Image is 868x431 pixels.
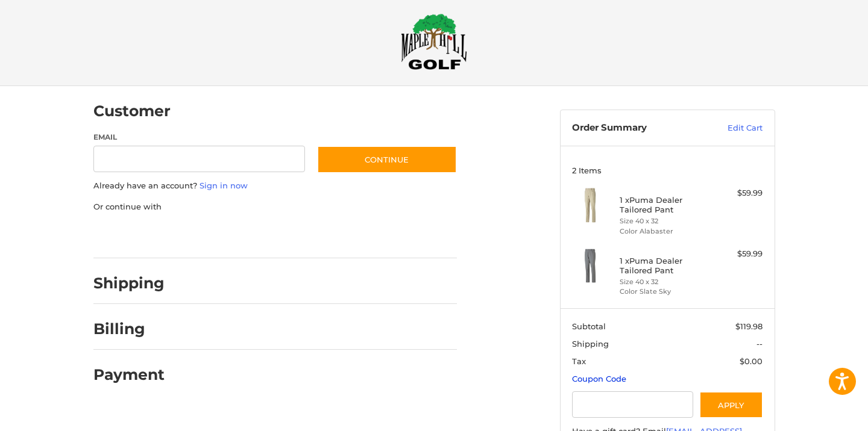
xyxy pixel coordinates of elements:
li: Size 40 x 32 [620,216,712,226]
img: Maple Hill Golf [401,13,467,70]
p: Already have an account? [93,180,457,192]
span: Subtotal [572,321,606,331]
h2: Billing [93,320,164,338]
span: Tax [572,356,586,366]
h2: Shipping [93,274,165,293]
span: $119.98 [735,321,763,331]
h3: 2 Items [572,166,763,175]
li: Color Slate Sky [620,287,712,297]
h4: 1 x Puma Dealer Tailored Pant [620,256,712,276]
span: $0.00 [740,356,763,366]
iframe: PayPal-paylater [192,225,282,246]
iframe: Google Customer Reviews [769,398,868,431]
p: Or continue with [93,201,457,213]
a: Sign in now [200,181,248,190]
label: Email [93,132,306,143]
div: $59.99 [715,248,763,260]
div: $59.99 [715,187,763,199]
span: -- [756,339,763,349]
iframe: PayPal-venmo [294,225,384,246]
h2: Payment [93,365,165,384]
li: Size 40 x 32 [620,277,712,287]
h3: Order Summary [572,122,702,134]
button: Continue [317,146,457,173]
a: Coupon Code [572,374,626,383]
input: Gift Certificate or Coupon Code [572,391,693,418]
span: Shipping [572,339,609,349]
iframe: PayPal-paypal [89,225,180,246]
h4: 1 x Puma Dealer Tailored Pant [620,195,712,215]
button: Apply [699,391,763,418]
a: Edit Cart [702,122,763,134]
h2: Customer [93,102,171,120]
li: Color Alabaster [620,226,712,237]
